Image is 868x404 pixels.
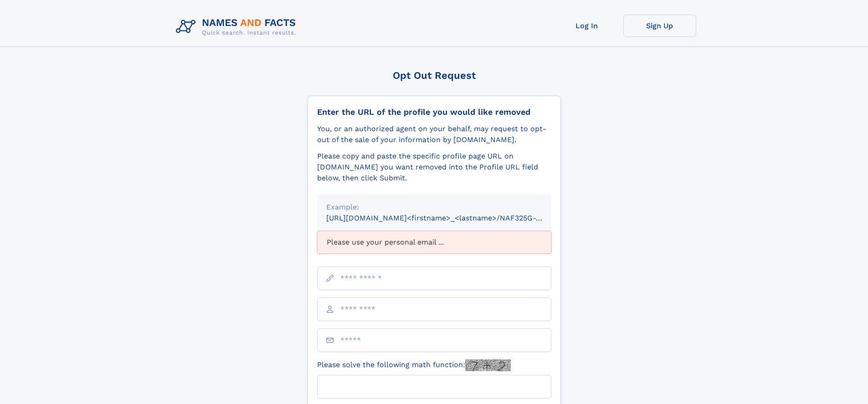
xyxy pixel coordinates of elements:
label: Please solve the following math function: [317,359,511,371]
a: Log In [550,15,623,37]
small: [URL][DOMAIN_NAME]<firstname>_<lastname>/NAF325G-xxxxxxxx [326,214,569,222]
div: Please copy and paste the specific profile page URL on [DOMAIN_NAME] you want removed into the Pr... [317,151,551,184]
div: Enter the URL of the profile you would like removed [317,107,551,117]
a: Sign Up [623,15,696,37]
div: Example: [326,202,542,213]
img: Logo Names and Facts [172,15,303,39]
div: You, or an authorized agent on your behalf, may request to opt-out of the sale of your informatio... [317,123,551,145]
div: Opt Out Request [308,70,561,81]
div: Please use your personal email ... [317,231,551,254]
